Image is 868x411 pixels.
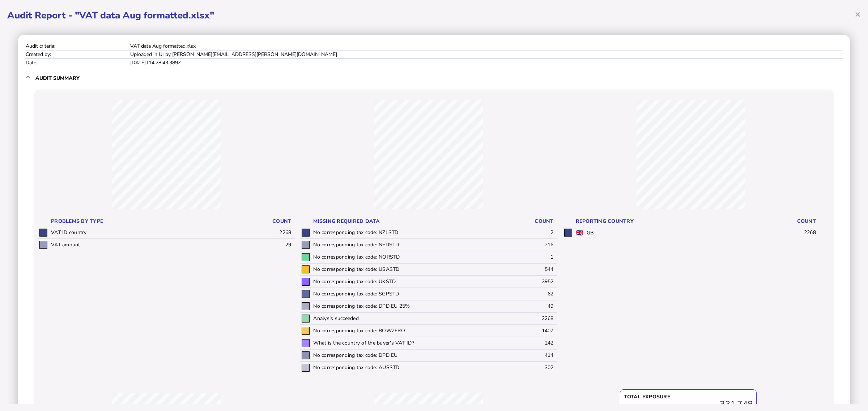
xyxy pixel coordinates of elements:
td: VAT data Aug formatted.xlsx [130,42,843,50]
td: Date [25,59,130,66]
div: Total exposure [624,393,753,401]
th: Count [253,216,295,227]
td: No corresponding tax code: AUSSTD [311,362,515,373]
td: No corresponding tax code: NZLSTD [311,227,515,239]
td: 2268 [778,227,820,238]
h1: Audit Report - "VAT data Aug formatted.xlsx" [7,9,861,22]
td: No corresponding tax code: NORSTD [311,251,515,263]
td: 62 [516,288,557,300]
td: 49 [516,300,557,312]
td: Analysis succeeded [311,312,515,325]
td: VAT ID country [49,227,253,239]
img: gb.png [576,230,583,235]
td: 2268 [253,227,295,239]
td: 544 [516,263,557,276]
td: Uploaded in UI by [PERSON_NAME][EMAIL_ADDRESS][PERSON_NAME][DOMAIN_NAME] [130,50,843,59]
td: 1 [516,251,557,263]
td: Created by: [25,50,130,59]
label: GB [587,229,594,236]
th: Missing required data [311,216,515,227]
td: No corresponding tax code: UKSTD [311,276,515,288]
td: Audit criteria: [25,42,130,50]
td: No corresponding tax code: DPD EU 25% [311,300,515,312]
mat-expansion-panel-header: Audit summary [25,66,843,90]
td: 414 [516,349,557,362]
td: No corresponding tax code: ROWZERO [311,325,515,337]
td: 29 [253,239,295,251]
td: 2268 [516,312,557,325]
td: What is the country of the buyer's VAT ID? [311,337,515,349]
td: [DATE]T14:28:43.389Z [130,59,843,66]
td: 2 [516,227,557,239]
td: 242 [516,337,557,349]
th: Reporting country [574,216,778,227]
td: No corresponding tax code: NEDSTD [311,239,515,251]
th: Count [516,216,557,227]
span: × [855,7,861,21]
div: 331,748 [624,401,753,408]
td: 3952 [516,276,557,288]
td: 216 [516,239,557,251]
td: No corresponding tax code: SGPSTD [311,288,515,300]
th: Count [778,216,820,227]
td: 302 [516,362,557,373]
th: Problems by type [49,216,253,227]
h3: Audit summary [35,75,80,82]
td: No corresponding tax code: USASTD [311,263,515,276]
td: No corresponding tax code: DPD EU [311,349,515,362]
td: 1407 [516,325,557,337]
td: VAT amount [49,239,253,251]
